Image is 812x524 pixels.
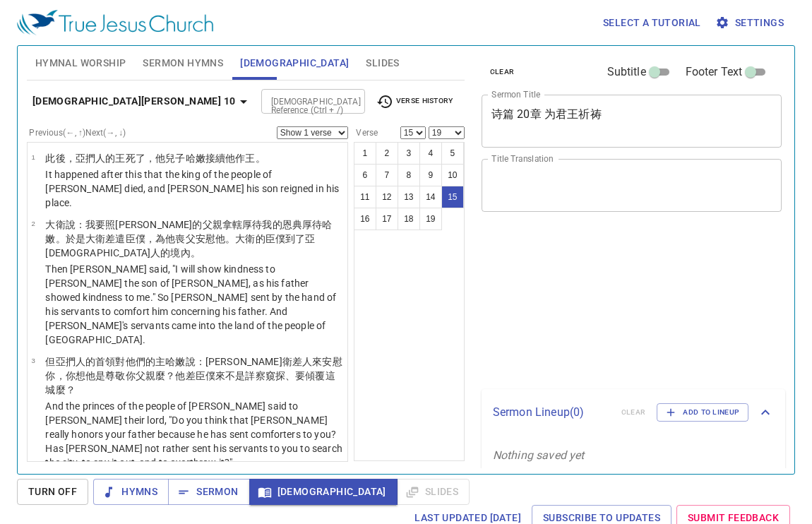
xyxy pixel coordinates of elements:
[45,356,342,395] wh113: 哈嫩
[261,483,386,501] span: [DEMOGRAPHIC_DATA]
[490,66,515,78] span: clear
[441,186,464,208] button: 15
[105,483,157,501] span: Hymns
[66,153,265,164] wh310: ，亞捫
[441,142,464,165] button: 5
[718,14,784,32] span: Settings
[256,153,265,164] wh4427: 。
[265,93,338,109] input: Type Bible Reference
[126,153,265,164] wh4428: 死了
[657,403,748,422] button: Add to Lineup
[45,167,343,210] p: It happened after this that the king of the people of [PERSON_NAME] died, and [PERSON_NAME] his s...
[398,186,420,208] button: 13
[35,54,126,72] span: Hymnal Worship
[45,219,332,258] wh1732: 說
[205,153,265,164] wh2586: 接續他作王
[45,219,332,258] wh2617: 厚待
[150,247,201,258] wh5983: 人
[105,153,265,164] wh1121: 的王
[376,186,398,208] button: 12
[31,357,35,364] span: 3
[240,54,349,72] span: [DEMOGRAPHIC_DATA]
[45,233,315,258] wh1732: 差遣
[160,247,201,258] wh1121: 的境內
[398,142,420,165] button: 3
[45,233,315,258] wh7971: 臣僕
[366,54,399,72] span: Slides
[491,107,772,134] textarea: 诗篇 20章 为君王祈祷
[376,208,398,230] button: 17
[398,208,420,230] button: 18
[45,355,343,397] p: 但亞捫
[17,479,88,505] button: Turn Off
[45,219,332,258] wh559: ：我要照[PERSON_NAME]的父親
[29,129,126,137] label: Previous (←, ↑) Next (→, ↓)
[482,64,523,81] button: clear
[45,370,335,395] wh5162: 你，你想
[45,356,342,395] wh1121: 的首領
[17,10,213,35] img: True Jesus Church
[607,64,646,81] span: Subtitle
[45,370,335,395] wh3513: 你父親
[712,10,789,36] button: Settings
[603,14,701,32] span: Select a tutorial
[368,91,461,112] button: Verse History
[27,88,258,114] button: [DEMOGRAPHIC_DATA][PERSON_NAME] 10
[186,153,265,164] wh1121: 哈嫩
[191,247,201,258] wh776: 。
[376,93,453,110] span: Verse History
[45,262,343,347] p: Then [PERSON_NAME] said, "I will show kindness to [PERSON_NAME] the son of [PERSON_NAME], as his ...
[686,64,743,81] span: Footer Text
[666,406,739,419] span: Add to Lineup
[31,220,35,227] span: 2
[56,384,76,395] wh5892: 麼？
[28,483,77,501] span: Turn Off
[376,164,398,186] button: 7
[45,151,343,165] p: 此後
[45,219,332,258] wh6213: 哈嫩
[45,370,335,395] wh1: 麼？他
[45,219,332,258] wh1: 拿轄厚待
[45,370,335,395] wh5869: 他是尊敬
[419,186,442,208] button: 14
[354,186,376,208] button: 11
[168,479,249,505] button: Sermon
[493,404,610,421] p: Sermon Lineup ( 0 )
[597,10,707,36] button: Select a tutorial
[45,219,332,258] wh6213: 我的恩典
[45,356,342,395] wh1732: 差
[249,479,398,505] button: [DEMOGRAPHIC_DATA]
[45,370,335,395] wh1732: 差
[45,233,315,258] wh5650: ，為他喪父
[398,164,420,186] button: 8
[419,208,442,230] button: 19
[143,54,223,72] span: Sermon Hymns
[45,356,342,395] wh2586: 說
[179,483,238,501] span: Sermon
[45,356,342,395] wh7971: 人來安慰
[93,479,169,505] button: Hymns
[493,448,585,462] i: Nothing saved yet
[31,153,35,161] span: 1
[482,389,785,436] div: Sermon Lineup(0)clearAdd to Lineup
[45,356,342,395] wh5983: 人
[354,208,376,230] button: 16
[95,153,265,164] wh5983: 人
[419,164,442,186] button: 9
[354,142,376,165] button: 1
[419,142,442,165] button: 4
[45,218,343,260] p: 大衛
[441,164,464,186] button: 10
[145,153,265,164] wh4191: ，他兒子
[354,129,378,137] label: Verse
[45,399,343,470] p: And the princes of the people of [PERSON_NAME] said to [PERSON_NAME] their lord, "Do you think th...
[32,93,236,110] b: [DEMOGRAPHIC_DATA][PERSON_NAME] 10
[45,356,342,395] wh559: ：[PERSON_NAME]衛
[476,227,724,384] iframe: from-child
[45,356,342,395] wh8269: 對他們的主
[376,142,398,165] button: 2
[45,233,315,258] wh2586: 。於是大衛
[354,164,376,186] button: 6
